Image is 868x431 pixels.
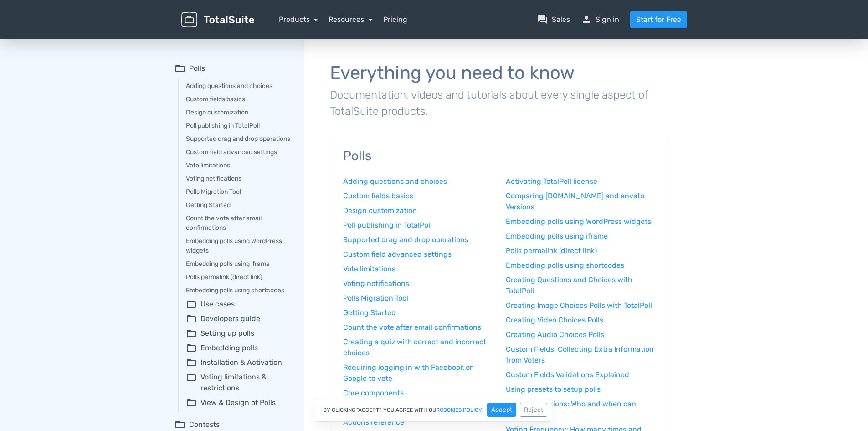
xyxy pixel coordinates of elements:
[186,147,292,157] a: Custom field advanced settings
[506,344,655,366] a: Custom Fields: Collecting Extra Information from Voters
[343,417,493,428] a: Actions reference
[186,286,292,295] a: Embedding polls using shortcodes
[186,187,292,197] a: Polls Migration Tool
[506,329,655,340] a: Creating Audio Choices Polls
[186,236,292,255] a: Embedding polls using WordPress widgets
[506,191,655,213] a: Comparing [DOMAIN_NAME] and envato Versions
[506,384,655,395] a: Using presets to setup polls
[343,293,493,304] a: Polls Migration Tool
[343,220,493,231] a: Poll publishing in TotalPoll
[343,337,493,358] a: Creating a quiz with correct and incorrect choices
[186,94,292,104] a: Custom fields basics
[186,134,292,144] a: Supported drag and drop operations
[343,278,493,289] a: Voting notifications
[343,307,493,318] a: Getting Started
[175,63,292,74] summary: folder_openPolls
[186,161,292,170] a: Vote limitations
[506,260,655,271] a: Embedding polls using shortcodes
[186,200,292,210] a: Getting Started
[186,313,292,324] summary: folder_openDevelopers guide
[330,87,668,119] p: Documentation, videos and tutorials about every single aspect of TotalSuite products.
[186,372,292,394] summary: folder_openVoting limitations & restrictions
[343,322,493,333] a: Count the vote after email confirmations
[537,14,570,25] a: question_answerSales
[506,216,655,227] a: Embedding polls using WordPress widgets
[343,362,493,384] a: Requiring logging in with Facebook or Google to vote
[330,63,668,83] h1: Everything you need to know
[506,275,655,296] a: Creating Questions and Choices with TotalPoll
[506,369,655,380] a: Custom Fields Validations Explained
[186,343,197,353] span: folder_open
[186,328,197,339] span: folder_open
[487,403,516,417] button: Accept
[186,357,197,368] span: folder_open
[506,231,655,242] a: Embedding polls using iframe
[186,259,292,269] a: Embedding polls using iframe
[343,149,655,163] h3: Polls
[186,108,292,117] a: Design customization
[186,81,292,91] a: Adding questions and choices
[520,403,547,417] button: Reject
[581,14,592,25] span: person
[186,357,292,368] summary: folder_openInstallation & Activation
[181,12,254,28] img: TotalSuite for WordPress
[175,419,292,430] summary: folder_openContests
[329,15,372,24] a: Resources
[506,176,655,187] a: Activating TotalPoll license
[175,419,185,430] span: folder_open
[343,264,493,275] a: Vote limitations
[186,272,292,282] a: Polls permalink (direct link)
[279,15,318,24] a: Products
[186,372,197,394] span: folder_open
[186,313,197,324] span: folder_open
[440,407,482,413] a: cookies policy
[343,191,493,202] a: Custom fields basics
[537,14,548,25] span: question_answer
[506,315,655,326] a: Creating Video Choices Polls
[343,249,493,260] a: Custom field advanced settings
[630,11,687,28] a: Start for Free
[343,388,493,399] a: Core components
[506,300,655,311] a: Creating Image Choices Polls with TotalPoll
[186,299,197,310] span: folder_open
[186,343,292,353] summary: folder_openEmbedding polls
[343,176,493,187] a: Adding questions and choices
[186,213,292,233] a: Count the vote after email confirmations
[343,234,493,245] a: Supported drag and drop operations
[186,174,292,183] a: Voting notifications
[186,121,292,130] a: Poll publishing in TotalPoll
[186,397,197,408] span: folder_open
[175,63,185,74] span: folder_open
[186,299,292,310] summary: folder_openUse cases
[343,205,493,216] a: Design customization
[506,245,655,256] a: Polls permalink (direct link)
[581,14,619,25] a: personSign in
[383,14,407,25] a: Pricing
[186,397,292,408] summary: folder_openView & Design of Polls
[316,398,552,422] div: By clicking "Accept", you agree with our .
[186,328,292,339] summary: folder_openSetting up polls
